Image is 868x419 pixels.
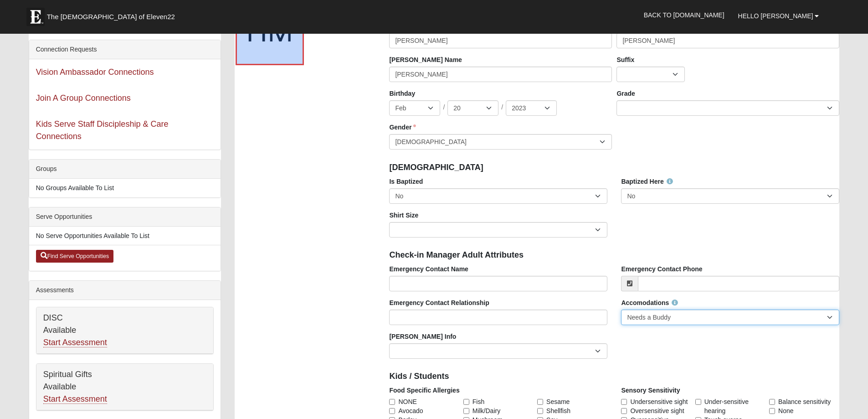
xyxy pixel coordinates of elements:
div: Groups [29,160,221,179]
h4: [DEMOGRAPHIC_DATA] [389,163,839,173]
label: [PERSON_NAME] Name [389,55,462,64]
label: Is Baptized [389,177,423,186]
input: None [769,408,775,414]
input: Fish [463,399,469,405]
label: Baptized Here [621,177,673,186]
div: Assessments [29,281,221,300]
label: Sensory Sensitivity [621,386,680,395]
span: Hello [PERSON_NAME] [738,12,813,20]
a: Kids Serve Staff Discipleship & Care Connections [36,119,169,141]
a: Vision Ambassador Connections [36,67,154,77]
input: Shellfish [537,408,543,414]
span: The [DEMOGRAPHIC_DATA] of Eleven22 [47,12,175,21]
label: Gender [389,123,416,132]
span: / [501,103,503,113]
span: Undersensitive sight [630,397,688,406]
input: Sesame [537,399,543,405]
li: No Serve Opportunities Available To List [29,227,221,245]
div: Connection Requests [29,40,221,59]
a: Start Assessment [43,394,107,404]
input: Milk/Dairy [463,408,469,414]
label: [PERSON_NAME] Info [389,332,456,341]
label: Grade [616,89,635,98]
span: Balance sensitivity [778,397,831,406]
input: Undersensitive sight [621,399,627,405]
a: The [DEMOGRAPHIC_DATA] of Eleven22 [22,3,204,26]
h4: Kids / Students [389,372,839,382]
a: Start Assessment [43,338,107,347]
input: Avocado [389,408,395,414]
input: Under-sensitive hearing [695,399,701,405]
a: Join A Group Connections [36,93,131,103]
h4: Check-in Manager Adult Attributes [389,250,839,260]
span: NONE [398,397,416,406]
span: None [778,406,793,415]
input: Oversensitive sight [621,408,627,414]
input: NONE [389,399,395,405]
span: Under-sensitive hearing [704,397,765,415]
label: Emergency Contact Name [389,264,468,274]
label: Food Specific Allergies [389,386,459,395]
span: Shellfish [546,406,570,415]
span: Oversensitive sight [630,406,684,415]
div: Spiritual Gifts Available [36,364,213,410]
label: Birthday [389,89,415,98]
img: Eleven22 logo [26,8,45,26]
span: Fish [473,397,484,406]
span: Milk/Dairy [473,406,500,415]
div: Serve Opportunities [29,207,221,227]
a: Back to [DOMAIN_NAME] [637,4,731,26]
label: Emergency Contact Relationship [389,298,489,307]
div: DISC Available [36,307,213,354]
label: Emergency Contact Phone [621,264,702,274]
label: Shirt Size [389,211,418,220]
a: Find Serve Opportunities [36,250,114,263]
li: No Groups Available To List [29,179,221,197]
span: / [443,103,445,113]
span: Sesame [546,397,570,406]
input: Balance sensitivity [769,399,775,405]
span: Avocado [398,406,423,415]
label: Accomodations [621,298,678,307]
a: Hello [PERSON_NAME] [731,5,826,27]
label: Suffix [616,55,634,64]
